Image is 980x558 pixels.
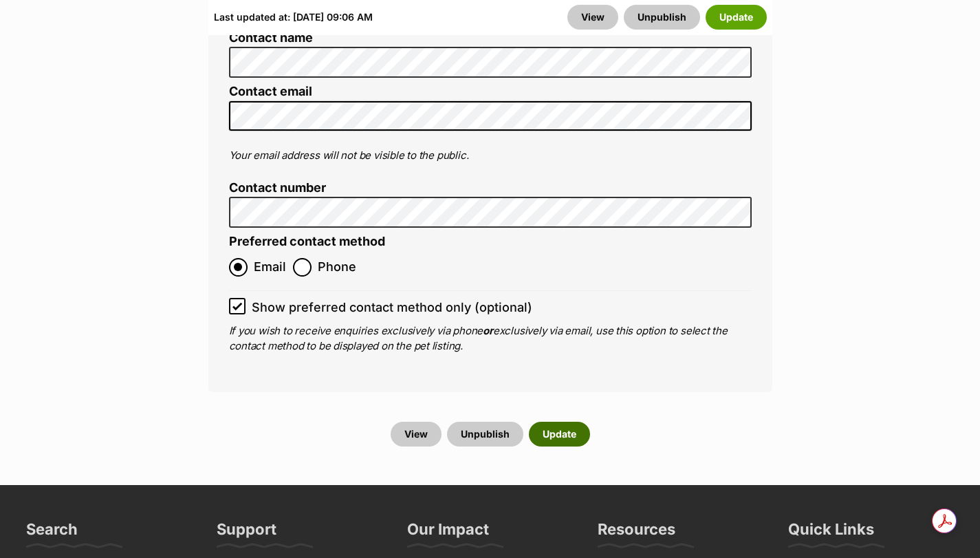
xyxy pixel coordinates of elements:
span: Email [254,258,286,277]
h3: Resources [598,519,675,547]
button: Update [529,422,590,447]
span: Show preferred contact method only (optional) [252,298,532,316]
h3: Quick Links [788,519,874,547]
h3: Our Impact [407,519,489,547]
a: View [567,5,618,30]
label: Contact name [229,31,752,45]
label: Contact email [229,85,752,99]
label: Preferred contact method [229,235,385,249]
button: Update [706,5,767,30]
div: Last updated at: [DATE] 09:06 AM [214,5,373,30]
p: If you wish to receive enquiries exclusively via phone exclusively via email, use this option to ... [229,323,752,354]
span: Phone [318,258,356,277]
p: Your email address will not be visible to the public. [229,148,752,164]
button: Unpublish [447,422,523,447]
a: View [391,422,442,447]
label: Contact number [229,181,752,195]
h3: Search [26,519,78,547]
b: or [483,324,493,337]
button: Unpublish [624,5,700,30]
h3: Support [217,519,276,547]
